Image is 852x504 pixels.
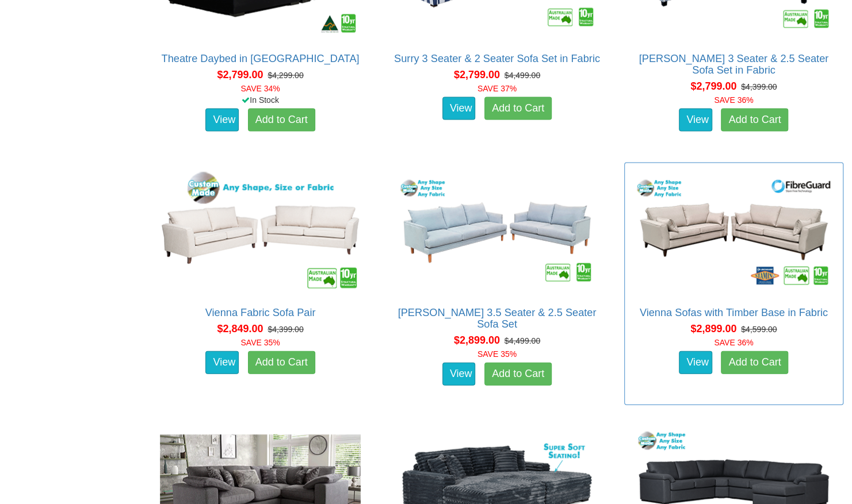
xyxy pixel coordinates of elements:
[205,108,239,131] a: View
[205,306,316,318] a: Vienna Fabric Sofa Pair
[442,97,476,120] a: View
[248,108,315,131] a: Add to Cart
[640,306,828,318] a: Vienna Sofas with Timber Base in Fabric
[268,70,303,79] del: $4,299.00
[690,80,736,91] span: $2,799.00
[442,362,476,385] a: View
[484,97,552,120] a: Add to Cart
[505,336,540,345] del: $4,499.00
[477,349,517,358] font: SAVE 35%
[393,168,600,295] img: Marley 3.5 Seater & 2.5 Seater Sofa Set
[398,306,597,329] a: [PERSON_NAME] 3.5 Seater & 2.5 Seater Sofa Set
[148,94,372,105] div: In Stock
[217,68,263,80] span: $2,799.00
[248,351,315,374] a: Add to Cart
[217,322,263,334] span: $2,849.00
[157,168,364,295] img: Vienna Fabric Sofa Pair
[679,108,712,131] a: View
[454,68,500,80] span: $2,799.00
[721,351,788,374] a: Add to Cart
[714,95,753,104] font: SAVE 36%
[240,83,280,93] font: SAVE 34%
[505,70,540,79] del: $4,499.00
[741,82,777,91] del: $4,399.00
[714,337,753,347] font: SAVE 36%
[679,351,712,374] a: View
[477,83,517,93] font: SAVE 37%
[394,52,600,64] a: Surry 3 Seater & 2 Seater Sofa Set in Fabric
[240,337,280,347] font: SAVE 35%
[631,168,837,295] img: Vienna Sofas with Timber Base in Fabric
[721,108,788,131] a: Add to Cart
[205,351,239,374] a: View
[268,324,303,333] del: $4,399.00
[690,322,736,334] span: $2,899.00
[741,324,777,333] del: $4,599.00
[162,52,360,64] a: Theatre Daybed in [GEOGRAPHIC_DATA]
[484,362,552,385] a: Add to Cart
[639,52,828,75] a: [PERSON_NAME] 3 Seater & 2.5 Seater Sofa Set in Fabric
[454,334,500,345] span: $2,899.00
